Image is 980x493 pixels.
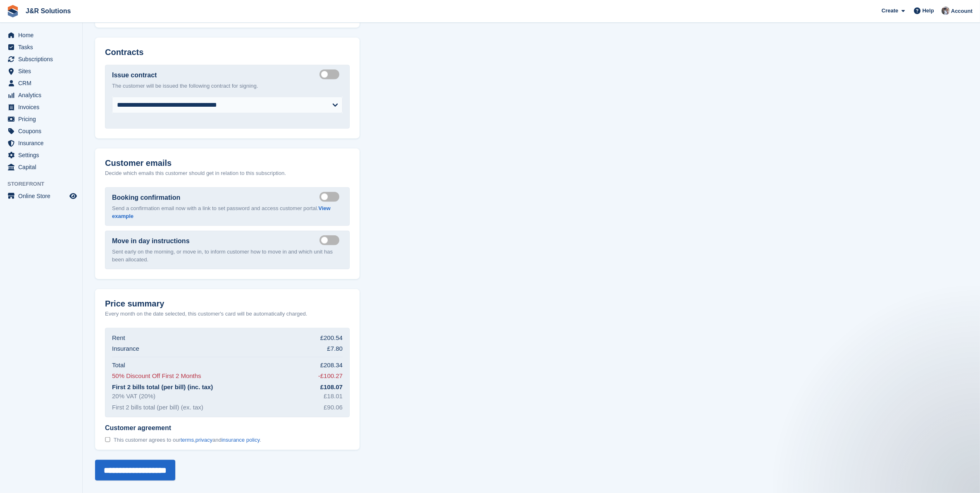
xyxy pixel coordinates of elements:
div: £200.54 [320,333,343,343]
p: Sent early on the morning, or move in, to inform customer how to move in and which unit has been ... [112,248,343,264]
label: Send booking confirmation email [320,196,343,197]
div: Total [112,361,125,370]
h2: Customer emails [105,158,350,168]
span: Capital [18,161,68,173]
div: Insurance [112,344,139,354]
a: menu [4,149,78,161]
input: Customer agreement This customer agrees to ourterms,privacyandinsurance policy. [105,437,110,443]
a: menu [4,53,78,65]
a: privacy [196,437,212,443]
span: Analytics [18,89,68,101]
a: Preview store [68,191,78,201]
h2: Price summary [105,299,350,309]
label: Booking confirmation [112,193,180,203]
span: Settings [18,149,68,161]
a: menu [4,161,78,173]
span: Invoices [18,101,68,113]
p: Every month on the date selected, this customer's card will be automatically charged. [105,310,308,318]
div: £108.07 [320,383,343,392]
a: J&R Solutions [22,4,74,18]
a: menu [4,89,78,101]
div: Rent [112,333,125,343]
span: Storefront [7,180,82,188]
div: 50% Discount Off First 2 Months [112,371,201,381]
span: Pricing [18,113,68,125]
a: menu [4,101,78,113]
h2: Contracts [105,48,350,57]
a: insurance policy [222,437,260,443]
a: menu [4,113,78,125]
div: £18.01 [324,392,343,401]
a: menu [4,41,78,53]
span: Online Store [18,190,68,202]
div: £90.06 [324,403,343,412]
a: menu [4,65,78,77]
p: The customer will be issued the following contract for signing. [112,82,343,90]
a: View example [112,205,331,220]
label: Move in day instructions [112,236,190,246]
label: Create integrated contract [320,74,343,75]
div: First 2 bills total (per bill) (ex. tax) [112,403,203,412]
a: menu [4,137,78,149]
a: terms [181,437,194,443]
span: Insurance [18,137,68,149]
span: Account [951,7,973,15]
img: stora-icon-8386f47178a22dfd0bd8f6a31ec36ba5ce8667c1dd55bd0f319d3a0aa187defe.svg [7,5,19,17]
span: Home [18,29,68,41]
img: Steve Revell [942,7,950,15]
div: First 2 bills total (per bill) (inc. tax) [112,383,213,392]
label: Send move in day email [320,239,343,241]
div: 20% VAT (20%) [112,392,155,401]
span: Sites [18,65,68,77]
a: menu [4,29,78,41]
div: £7.80 [327,344,343,354]
span: Customer agreement [105,424,261,432]
p: Send a confirmation email now with a link to set password and access customer portal. [112,204,343,220]
span: Coupons [18,125,68,137]
div: -£100.27 [318,371,343,381]
span: Help [923,7,934,15]
a: menu [4,190,78,202]
span: This customer agrees to our , and . [114,437,261,443]
span: Tasks [18,41,68,53]
label: Issue contract [112,70,157,80]
span: Create [882,7,898,15]
span: CRM [18,77,68,89]
a: menu [4,77,78,89]
div: £208.34 [320,361,343,370]
p: Decide which emails this customer should get in relation to this subscription. [105,169,350,177]
a: menu [4,125,78,137]
span: Subscriptions [18,53,68,65]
